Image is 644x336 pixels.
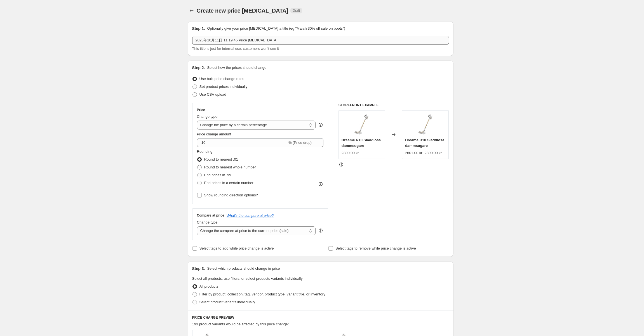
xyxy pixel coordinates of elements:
[335,246,416,250] span: Select tags to remove while price change is active
[405,138,444,148] span: Dreame R10 Sladdlösa dammsugare
[318,228,323,233] div: help
[207,266,280,271] p: Select which products should change in price
[204,193,258,197] span: Show rounding direction options?
[192,276,303,281] span: Select all products, use filters, or select products variants individually
[197,220,218,224] span: Change type
[199,84,248,89] span: Set product prices individually
[188,7,196,15] button: Price change jobs
[288,140,312,145] span: % (Price drop)
[192,36,449,45] input: 30% off holiday sale
[207,26,345,31] p: Optionally give your price [MEDICAL_DATA] a title (eg "March 30% off sale on boots")
[197,108,205,112] h3: Price
[318,122,323,128] div: help
[405,150,422,156] div: 2601.00 kr
[192,315,449,320] h6: PRICE CHANGE PREVIEW
[197,114,218,119] span: Change type
[197,213,224,218] h3: Compare at price
[293,8,300,13] span: Draft
[204,165,256,169] span: Round to nearest whole number
[192,46,279,51] span: This title is just for internal use, customers won't see it
[197,132,231,136] span: Price change amount
[199,292,325,296] span: Filter by product, collection, tag, vendor, product type, variant title, or inventory
[199,246,274,250] span: Select tags to add while price change is active
[192,65,205,71] h2: Step 2.
[351,113,373,136] img: R10___v2_80x.jpg
[227,213,274,218] button: What's the compare at price?
[199,77,244,81] span: Use bulk price change rules
[197,8,288,14] span: Create new price [MEDICAL_DATA]
[204,181,253,185] span: End prices in a certain number
[197,149,213,154] span: Rounding
[339,103,449,107] h6: STOREFRONT EXAMPLE
[199,284,218,288] span: All products
[199,92,226,97] span: Use CSV upload
[414,113,437,136] img: R10___v2_80x.jpg
[204,157,238,161] span: Round to nearest .01
[199,300,255,304] span: Select product variants individually
[192,266,205,271] h2: Step 3.
[192,26,205,31] h2: Step 1.
[204,173,231,177] span: End prices in .99
[342,150,359,156] div: 2890.00 kr
[425,150,442,156] strike: 2890.00 kr
[197,138,287,147] input: -15
[207,65,266,71] p: Select how the prices should change
[342,138,381,148] span: Dreame R10 Sladdlösa dammsugare
[192,322,289,326] span: 193 product variants would be affected by this price change:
